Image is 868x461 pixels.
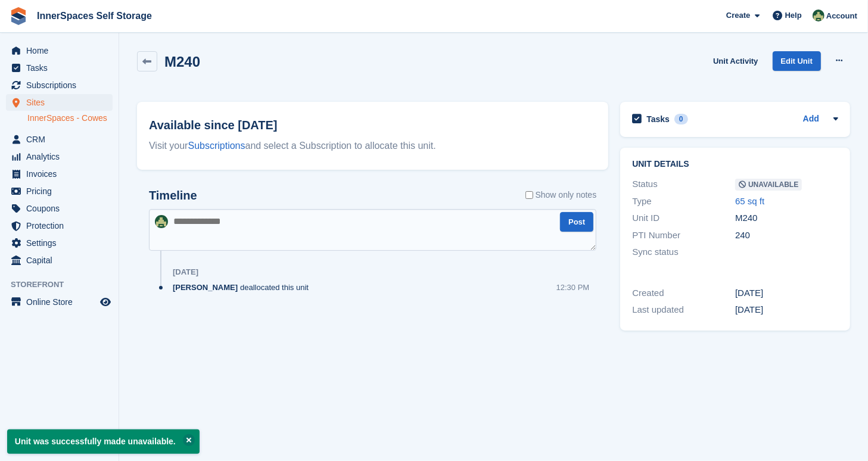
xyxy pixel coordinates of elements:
a: Subscriptions [188,141,245,151]
a: menu [6,94,113,111]
span: Settings [26,235,98,251]
span: Capital [26,252,98,269]
div: 0 [674,114,688,124]
input: Show only notes [525,189,533,201]
span: Sites [26,94,98,111]
a: menu [6,183,113,200]
a: menu [6,252,113,269]
div: [DATE] [735,286,838,300]
div: Created [632,286,735,300]
span: Storefront [11,279,119,291]
span: Pricing [26,183,98,200]
span: [PERSON_NAME] [173,282,238,293]
span: Subscriptions [26,77,98,94]
a: Add [803,113,819,126]
div: [DATE] [173,267,198,277]
span: Unavailable [735,179,802,191]
span: Create [726,10,750,21]
div: 12:30 PM [556,282,590,293]
span: CRM [26,131,98,148]
div: Last updated [632,303,735,317]
img: Paula Amey [813,10,825,21]
span: Tasks [26,60,98,76]
a: menu [6,200,113,217]
p: Unit was successfully made unavailable. [7,429,200,454]
button: Post [560,212,593,232]
label: Show only notes [525,189,597,201]
span: Online Store [26,294,98,310]
span: Analytics [26,148,98,165]
span: Help [785,10,802,21]
a: InnerSpaces Self Storage [32,6,157,26]
a: Edit Unit [773,51,821,71]
a: menu [6,166,113,182]
img: stora-icon-8386f47178a22dfd0bd8f6a31ec36ba5ce8667c1dd55bd0f319d3a0aa187defe.svg [10,7,27,25]
span: Account [826,10,857,22]
img: Paula Amey [155,215,168,228]
div: 240 [735,229,838,242]
div: deallocated this unit [173,282,315,293]
div: Visit your and select a Subscription to allocate this unit. [149,139,596,153]
h2: Timeline [149,189,197,203]
h2: Available since [DATE] [149,116,596,134]
a: menu [6,294,113,310]
div: [DATE] [735,303,838,317]
span: Invoices [26,166,98,182]
h2: Tasks [646,114,670,124]
h2: M240 [164,54,200,70]
span: Coupons [26,200,98,217]
a: Preview store [98,295,113,309]
div: M240 [735,211,838,225]
span: Home [26,42,98,59]
div: Type [632,195,735,208]
div: PTI Number [632,229,735,242]
a: menu [6,131,113,148]
a: menu [6,42,113,59]
div: Status [632,177,735,191]
a: menu [6,235,113,251]
h2: Unit details [632,160,838,169]
a: InnerSpaces - Cowes [27,113,113,124]
a: menu [6,77,113,94]
a: menu [6,60,113,76]
div: Unit ID [632,211,735,225]
a: 65 sq ft [735,196,764,206]
div: Sync status [632,245,735,259]
a: Unit Activity [708,51,763,71]
a: menu [6,148,113,165]
span: Protection [26,217,98,234]
a: menu [6,217,113,234]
